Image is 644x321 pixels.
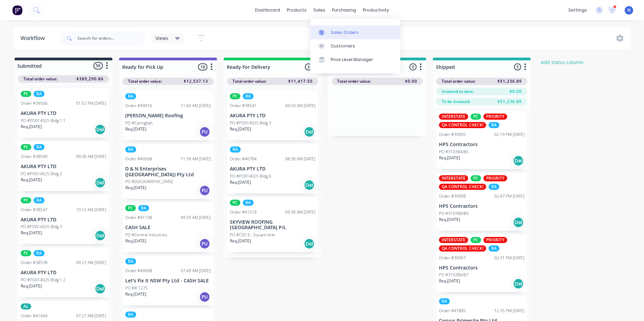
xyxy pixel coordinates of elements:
[76,100,106,106] div: 01:52 PM [DATE]
[76,76,104,82] span: $389,290.86
[230,238,251,244] p: Req. [DATE]
[138,205,149,211] div: RA
[565,5,590,15] div: settings
[230,200,240,206] div: PC
[442,99,470,105] span: To be invoiced:
[230,156,257,162] div: Order #40784
[436,173,527,231] div: INTERSTATEPCPRIORITYQA CONTROL CHECK!RAOrder #3990802:47 PM [DATE]HPS ContractorsPO #310388/89Req...
[285,103,315,109] div: 09:50 AM [DATE]
[483,175,507,181] div: PRIORITY
[95,283,106,294] div: Del
[442,88,474,95] span: Invoiced to date:
[20,34,48,42] div: Workflow
[494,193,525,199] div: 02:47 PM [DATE]
[439,142,525,147] p: HPS Contractors
[199,292,210,302] div: PU
[439,255,466,261] div: Order #39907
[439,308,466,314] div: Order #41885
[436,111,527,169] div: INTERSTATEPCPRIORITYQA CONTROL CHECK!RAOrder #3990502:19 PM [DATE]HPS ContractorsPO #310384/85Req...
[230,179,251,185] p: Req. [DATE]
[227,91,318,140] div: PCRAOrder #3854109:50 AM [DATE]AKURA PTY LTDPO #PO014025 Bldg 3Req.[DATE]Del
[18,195,109,244] div: PCRAOrder #3854710:12 AM [DATE]AKURA PTY LTDPO #PO014025 Bldg 7Req.[DATE]Del
[471,114,481,120] div: PC
[439,114,468,120] div: INTERSTATE
[471,237,481,243] div: PC
[439,278,460,284] p: Req. [DATE]
[627,7,630,13] span: N
[125,93,136,99] div: RA
[125,166,211,178] p: D & N Enterprises ([GEOGRAPHIC_DATA]) Pty Ltd
[252,5,283,15] a: dashboard
[510,88,522,95] span: $0.00
[34,197,44,203] div: RA
[439,155,460,161] p: Req. [DATE]
[494,255,525,261] div: 02:31 PM [DATE]
[21,124,42,130] p: Req. [DATE]
[199,185,210,196] div: PU
[34,250,44,256] div: RA
[125,113,211,119] p: [PERSON_NAME] Roofing
[405,78,417,84] span: $0.00
[21,303,31,309] div: AL
[95,230,106,241] div: Del
[489,245,499,252] div: RA
[243,93,254,99] div: RA
[439,175,468,181] div: INTERSTATE
[21,260,48,266] div: Order #38538
[125,179,173,185] p: PO #[GEOGRAPHIC_DATA]
[310,5,329,15] div: sales
[23,76,57,82] span: Total order value:
[199,238,210,249] div: PU
[21,313,48,319] div: Order #41694
[18,247,109,297] div: PCRAOrder #3853809:27 AM [DATE]AKURA PTY LTDPO #PO014025 Bldg 1.2Req.[DATE]Del
[21,91,31,97] div: PC
[494,132,525,138] div: 02:19 PM [DATE]
[513,155,524,166] div: Del
[21,207,48,213] div: Order #38547
[230,93,240,99] div: PC
[76,154,106,160] div: 09:36 AM [DATE]
[230,219,315,231] p: SKYVIEW ROOFING [GEOGRAPHIC_DATA] P/L
[125,258,136,264] div: RA
[181,156,211,162] div: 11:39 AM [DATE]
[337,78,371,84] span: Total order value:
[227,197,318,253] div: PCRAOrder #4151809:36 AM [DATE]SKYVIEW ROOFING [GEOGRAPHIC_DATA] P/LPO #CDC 6 - Square brktReq.[D...
[230,173,271,179] p: PO #PO014025 Bldg 6
[155,35,168,42] span: Views
[439,210,468,217] p: PO #310388/89
[184,78,208,84] span: $12,537.13
[21,283,42,289] p: Req. [DATE]
[537,58,587,67] button: Add status column
[125,185,146,191] p: Req. [DATE]
[123,91,214,140] div: RAOrder #4001611:04 AM [DATE][PERSON_NAME] RoofingPO #CaringbahReq.[DATE]PU
[285,156,315,162] div: 08:36 AM [DATE]
[310,25,400,39] a: Sales Orders
[304,238,315,249] div: Del
[329,5,360,15] div: purchasing
[21,250,31,256] div: PC
[513,217,524,228] div: Del
[21,277,66,283] p: PO #PO014025 Bldg 1.2
[125,146,136,153] div: RA
[439,245,486,252] div: QA CONTROL CHECK!
[125,156,152,162] div: Order #40568
[439,149,468,155] p: PO #310384/85
[125,126,146,132] p: Req. [DATE]
[442,78,476,84] span: Total order value:
[21,164,106,169] p: AKURA PTY LTD
[233,78,266,84] span: Total order value:
[439,203,525,209] p: HPS Contractors
[21,154,48,160] div: Order #38540
[310,53,400,66] a: Price Level Manager
[125,103,152,109] div: Order #40016
[439,298,450,304] div: RA
[21,197,31,203] div: PC
[21,270,106,276] p: AKURA PTY LTD
[123,202,214,252] div: PCRAOrder #4119809:39 AM [DATE]CASH SALEPO #Central IndustriesReq.[DATE]PU
[230,146,241,153] div: RA
[439,184,486,190] div: QA CONTROL CHECK!
[21,118,66,124] p: PO #PO014025 Bldg 1.1
[125,232,167,238] p: PO #Central Industries
[34,91,44,97] div: RA
[288,78,313,84] span: $11,417.50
